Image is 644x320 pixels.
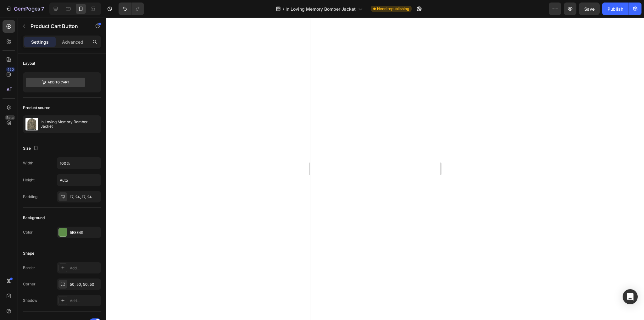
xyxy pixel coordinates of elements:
[25,118,38,130] img: product feature img
[31,22,84,30] p: Product Cart Button
[5,115,15,120] div: Beta
[23,194,37,200] div: Padding
[23,251,34,256] div: Shape
[377,6,409,12] span: Need republishing
[70,194,99,200] div: 17, 24, 17, 24
[23,144,40,153] div: Size
[608,6,623,12] div: Publish
[286,6,356,12] span: In Loving Memory Bomber Jacket
[23,177,35,183] div: Height
[41,5,44,13] p: 7
[602,3,629,15] button: Publish
[23,105,50,111] div: Product source
[6,67,15,72] div: 450
[23,61,35,66] div: Layout
[584,6,595,12] span: Save
[623,289,638,304] div: Open Intercom Messenger
[31,39,49,45] p: Settings
[70,265,99,271] div: Add...
[57,157,101,169] input: Auto
[23,229,33,235] div: Color
[3,3,47,15] button: 7
[310,18,440,320] iframe: Design area
[41,120,98,129] p: In Loving Memory Bomber Jacket
[23,298,37,303] div: Shadow
[579,3,600,15] button: Save
[70,282,99,287] div: 50, 50, 50, 50
[23,281,36,287] div: Corner
[119,3,144,15] div: Undo/Redo
[57,174,101,186] input: Auto
[62,39,83,45] p: Advanced
[23,215,45,221] div: Background
[283,6,284,12] span: /
[23,265,35,271] div: Border
[70,298,99,304] div: Add...
[70,230,99,235] div: 5E8E49
[23,160,33,166] div: Width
